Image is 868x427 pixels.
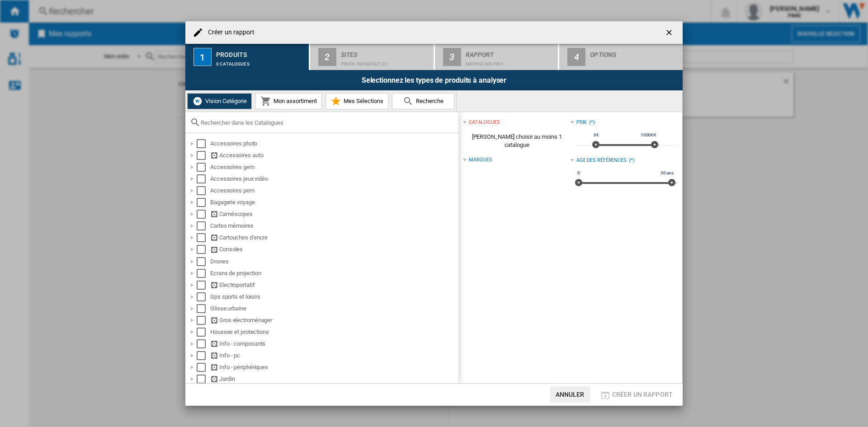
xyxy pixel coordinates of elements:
[463,128,570,154] span: [PERSON_NAME] choisir au moins 1 catalogue
[197,221,210,230] md-checkbox: Select
[210,304,457,313] div: Glisse urbaine
[201,119,454,126] input: Rechercher dans les Catalogues
[197,257,210,266] md-checkbox: Select
[197,210,210,219] md-checkbox: Select
[550,386,590,403] button: Annuler
[197,328,210,337] md-checkbox: Select
[597,386,675,403] button: Créer un rapport
[210,186,457,195] div: Accessoires pem
[197,186,210,195] md-checkbox: Select
[466,57,555,66] div: Matrice des prix
[197,281,210,290] md-checkbox: Select
[197,269,210,278] md-checkbox: Select
[210,210,457,219] div: Caméscopes
[576,169,581,177] span: 0
[193,48,212,66] div: 1
[210,151,457,160] div: Accessoires auto
[341,47,430,57] div: Sites
[592,131,600,139] span: 0€
[197,139,210,148] md-checkbox: Select
[639,131,658,139] span: 10000€
[210,174,457,183] div: Accessoires jeux vidéo
[197,351,210,360] md-checkbox: Select
[197,174,210,183] md-checkbox: Select
[665,28,675,39] ng-md-icon: getI18NText('BUTTONS.CLOSE_DIALOG')
[567,48,585,66] div: 4
[210,316,457,325] div: Gros electroménager
[310,44,434,70] button: 2 Sites Profil par défaut (2)
[216,47,305,57] div: Produits
[325,93,388,109] button: Mes Sélections
[197,375,210,384] md-checkbox: Select
[210,363,457,372] div: Info - périphériques
[197,339,210,348] md-checkbox: Select
[466,47,555,57] div: Rapport
[185,70,683,90] div: Selectionnez les types de produits à analyser
[576,157,627,164] div: Age des références
[210,339,457,348] div: Info - composants
[203,28,255,37] h4: Créer un rapport
[197,363,210,372] md-checkbox: Select
[210,198,457,207] div: Bagagerie voyage
[210,257,457,266] div: Drones
[197,151,210,160] md-checkbox: Select
[443,48,461,66] div: 3
[341,98,383,104] span: Mes Sélections
[318,48,336,66] div: 2
[590,47,679,57] div: Options
[210,245,457,254] div: Consoles
[559,44,683,70] button: 4 Options
[576,119,587,126] div: Prix
[210,269,457,278] div: Ecrans de projection
[216,57,305,66] div: 0 catalogues
[210,221,457,230] div: Cartes mémoires
[210,233,457,242] div: Cartouches d'encre
[187,93,252,109] button: Vision Catégorie
[210,163,457,172] div: Accessoires gem
[210,139,457,148] div: Accessoires photo
[661,23,679,42] button: getI18NText('BUTTONS.CLOSE_DIALOG')
[255,93,322,109] button: Mon assortiment
[469,156,492,164] div: Marques
[210,281,457,290] div: Electroportatif
[341,57,430,66] div: Profil par défaut (2)
[659,169,675,177] span: 30 ans
[197,304,210,313] md-checkbox: Select
[414,98,443,104] span: Recherche
[210,328,457,337] div: Housses et protections
[185,44,310,70] button: 1 Produits 0 catalogues
[192,96,203,107] img: wiser-icon-white.png
[203,98,247,104] span: Vision Catégorie
[210,351,457,360] div: Info - pc
[197,316,210,325] md-checkbox: Select
[197,292,210,301] md-checkbox: Select
[271,98,317,104] span: Mon assortiment
[197,198,210,207] md-checkbox: Select
[612,391,673,398] span: Créer un rapport
[197,245,210,254] md-checkbox: Select
[392,93,454,109] button: Recherche
[469,119,500,126] div: catalogues
[197,233,210,242] md-checkbox: Select
[210,292,457,301] div: Gps sports et loisirs
[197,163,210,172] md-checkbox: Select
[435,44,559,70] button: 3 Rapport Matrice des prix
[210,375,457,384] div: Jardin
